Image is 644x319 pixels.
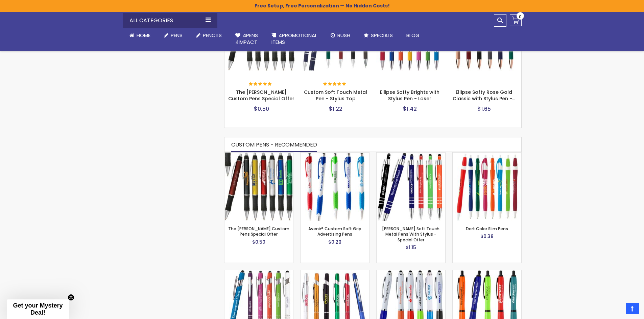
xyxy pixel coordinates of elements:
a: Kimberly Logo Stylus Pens - Special Offer [377,270,445,275]
img: Dart Color slim Pens [453,153,521,221]
span: 0 [519,14,522,20]
a: Custom Soft Touch Metal Pen - Stylus Top [304,89,367,102]
img: Avenir® Custom Soft Grip Advertising Pens [301,153,369,221]
a: Specials [357,28,400,43]
span: $1.22 [329,105,342,113]
a: Escalade Metal-Grip Advertising Pens [301,270,369,275]
button: Close teaser [68,294,74,301]
span: $0.50 [252,239,265,245]
a: Blog [400,28,426,43]
a: [PERSON_NAME] Soft Touch Metal Pens With Stylus - Special Offer [382,226,439,242]
img: The Barton Custom Pens Special Offer [224,153,293,221]
a: Pencils [189,28,229,43]
span: Get your Mystery Deal! [13,302,63,316]
a: Neon-Bright Promo Pens - Special Offer [453,270,521,275]
span: Blog [406,32,420,39]
a: 4PROMOTIONALITEMS [265,28,324,50]
span: $0.38 [480,233,494,240]
span: CUSTOM PENS - RECOMMENDED [231,141,317,149]
a: Home [123,28,157,43]
div: Get your Mystery Deal!Close teaser [7,299,69,319]
div: 100% [249,82,272,87]
a: Celeste Soft Touch Metal Pens With Stylus - Special Offer [377,152,445,158]
a: Ellipse Softy Rose Gold Classic with Stylus Pen -… [453,89,515,102]
div: 100% [323,82,347,87]
a: Avenir® Custom Soft Grip Advertising Pens [308,226,361,237]
a: Pens [157,28,189,43]
a: The Barton Custom Pens Special Offer [224,152,293,158]
a: The [PERSON_NAME] Custom Pens Special Offer [228,89,294,102]
img: Celeste Soft Touch Metal Pens With Stylus - Special Offer [377,153,445,221]
a: Avenir® Custom Soft Grip Advertising Pens [301,152,369,158]
a: The [PERSON_NAME] Custom Pens Special Offer [228,226,289,237]
a: Epic Soft Touch® Custom Pens + Stylus - Special Offer [224,270,293,275]
a: Ellipse Softy Brights with Stylus Pen - Laser [380,89,439,102]
span: Rush [337,32,350,39]
span: $0.29 [328,239,341,245]
span: $1.15 [406,244,416,251]
a: Rush [324,28,357,43]
a: Dart Color slim Pens [453,152,521,158]
a: 4Pens4impact [229,28,265,50]
span: Home [137,32,150,39]
a: Top [626,303,639,314]
span: $0.50 [254,105,269,113]
span: Pencils [203,32,222,39]
span: 4Pens 4impact [235,32,258,46]
a: Dart Color Slim Pens [466,226,508,232]
span: Specials [371,32,393,39]
span: $1.42 [403,105,417,113]
span: $1.65 [477,105,491,113]
div: All Categories [123,13,217,28]
span: 4PROMOTIONAL ITEMS [271,32,317,46]
span: Pens [171,32,183,39]
a: 0 [510,14,522,26]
